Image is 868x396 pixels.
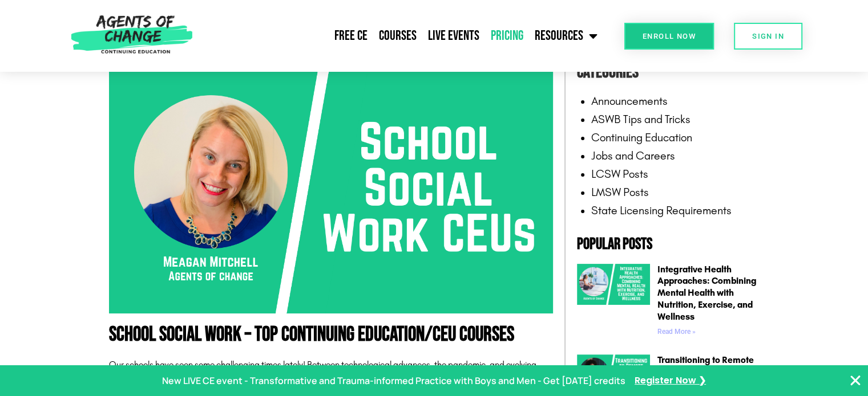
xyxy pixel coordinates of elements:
[591,112,691,126] a: ASWB Tips and Tricks
[422,22,485,50] a: Live Events
[577,59,760,86] h4: Categories
[643,32,696,40] span: Enroll Now
[109,325,553,345] h1: School Social Work – Top Continuing Education/CEU Courses
[577,264,650,305] img: Integrative Health Approaches Combining Mental Health with Nutrition, Exercise, and Wellness
[577,236,760,252] h2: Popular Posts
[591,130,692,144] a: Continuing Education
[624,23,714,50] a: Enroll Now
[529,22,603,50] a: Resources
[657,354,756,389] a: Transitioning to Remote Supervision: Training for Supervising Online
[591,94,668,108] a: Announcements
[329,22,373,50] a: Free CE
[591,149,675,162] a: Jobs and Careers
[591,167,648,181] a: LCSW Posts
[577,264,650,341] a: Integrative Health Approaches Combining Mental Health with Nutrition, Exercise, and Wellness
[657,328,696,336] a: Read more about Integrative Health Approaches: Combining Mental Health with Nutrition, Exercise, ...
[591,185,649,199] a: LMSW Posts
[752,32,784,40] span: SIGN IN
[198,22,603,50] nav: Menu
[591,203,732,217] a: State Licensing Requirements
[849,374,862,387] button: Close Banner
[635,373,706,389] a: Register Now ❯
[373,22,422,50] a: Courses
[577,354,650,395] img: Transitioning to Remote Supervision Training for Supervising Online
[734,23,802,50] a: SIGN IN
[162,373,625,389] p: New LIVE CE event - Transformative and Trauma-informed Practice with Boys and Men - Get [DATE] cr...
[657,264,757,322] a: Integrative Health Approaches: Combining Mental Health with Nutrition, Exercise, and Wellness
[485,22,529,50] a: Pricing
